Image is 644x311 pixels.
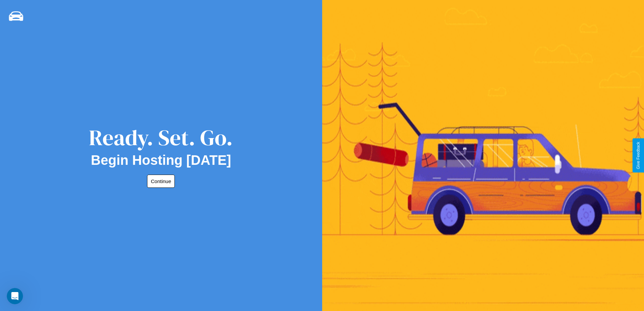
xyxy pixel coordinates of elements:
div: Give Feedback [636,142,641,169]
h2: Begin Hosting [DATE] [91,153,231,168]
div: Ready. Set. Go. [89,123,233,153]
button: Continue [147,175,175,188]
iframe: Intercom live chat [7,288,23,304]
